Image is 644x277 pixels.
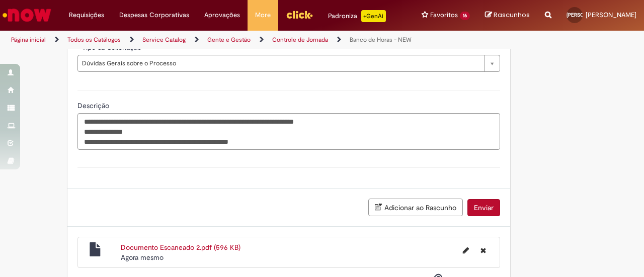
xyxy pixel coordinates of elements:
span: Aprovações [204,10,240,20]
a: Documento Escaneado 2.pdf (596 KB) [121,243,240,252]
button: Excluir Documento Escaneado 2.pdf [474,242,492,258]
a: Gente e Gestão [207,36,251,44]
button: Enviar [467,199,500,216]
span: Dúvidas Gerais sobre o Processo [82,55,479,71]
span: [PERSON_NAME] [586,11,636,19]
span: More [255,10,271,20]
span: [PERSON_NAME] [567,12,606,18]
span: Favoritos [430,10,458,20]
a: Banco de Horas - NEW [350,36,412,44]
span: Agora mesmo [121,253,164,262]
img: ServiceNow [1,5,53,25]
span: Despesas Corporativas [119,10,189,20]
a: Rascunhos [485,11,530,20]
span: Descrição [77,101,111,110]
span: 16 [460,12,470,20]
span: Rascunhos [494,10,530,20]
a: Todos os Catálogos [67,36,121,44]
p: +GenAi [361,10,386,22]
span: Tipo da Solicitação [82,43,143,52]
textarea: Descrição [77,113,500,150]
button: Adicionar ao Rascunho [368,199,463,216]
a: Controle de Jornada [272,36,328,44]
span: Requisições [69,10,104,20]
time: 29/09/2025 08:03:45 [121,253,164,262]
a: Service Catalog [142,36,186,44]
a: Página inicial [11,36,46,44]
button: Editar nome de arquivo Documento Escaneado 2.pdf [457,242,475,258]
div: Padroniza [328,10,386,22]
img: click_logo_yellow_360x200.png [286,7,313,22]
ul: Trilhas de página [8,31,422,49]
